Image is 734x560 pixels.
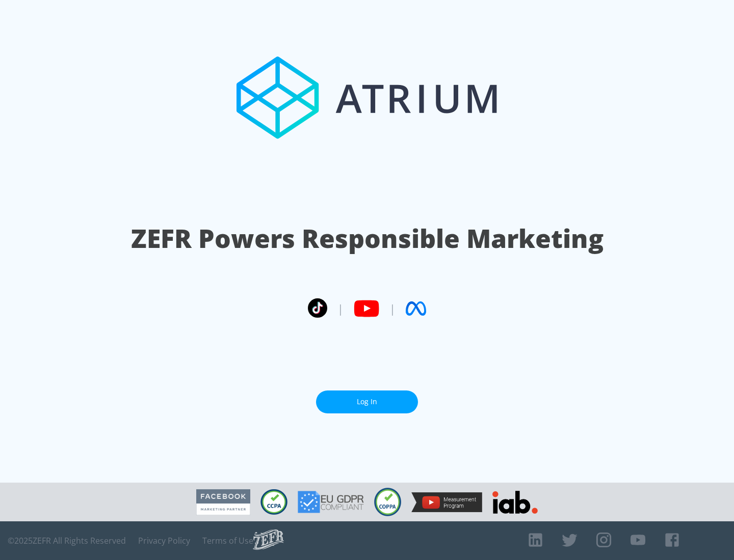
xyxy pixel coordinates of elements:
h1: ZEFR Powers Responsible Marketing [131,221,604,256]
img: Facebook Marketing Partner [196,489,250,515]
img: YouTube Measurement Program [411,492,482,512]
img: IAB [492,491,538,514]
a: Privacy Policy [138,536,190,546]
a: Log In [316,390,418,413]
span: | [337,301,344,316]
span: | [389,301,396,316]
a: Terms of Use [202,536,253,546]
img: CCPA Compliant [260,489,287,515]
span: © 2025 ZEFR All Rights Reserved [8,536,126,546]
img: GDPR Compliant [298,491,364,513]
img: COPPA Compliant [374,488,401,516]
